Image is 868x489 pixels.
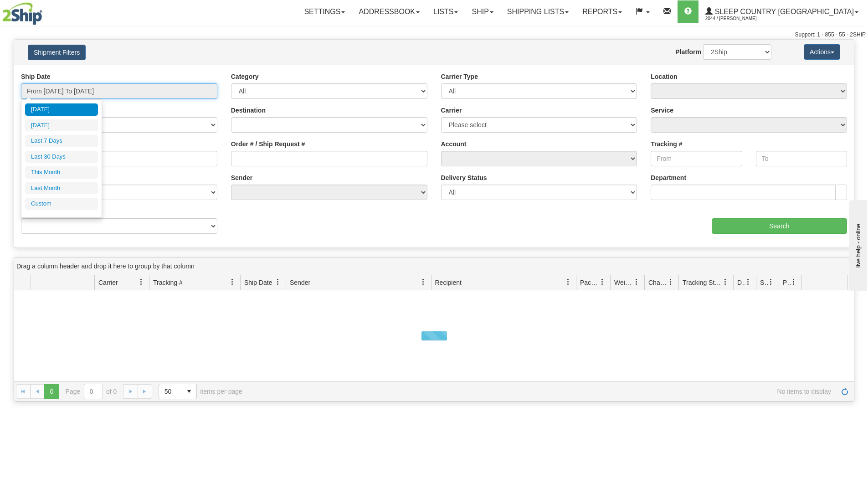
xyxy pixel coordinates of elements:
a: Packages filter column settings [595,274,610,290]
div: Support: 1 - 855 - 55 - 2SHIP [2,31,866,39]
label: Service [651,106,673,115]
a: Ship Date filter column settings [270,274,286,290]
a: Pickup Status filter column settings [786,274,801,290]
span: Page sizes drop down [159,384,197,399]
span: items per page [159,384,242,399]
span: Pickup Status [783,278,791,287]
span: Shipment Issues [760,278,768,287]
span: Page 0 [44,384,59,399]
div: live help - online [7,8,84,15]
a: Reports [575,0,629,23]
span: select [182,384,196,399]
a: Sleep Country [GEOGRAPHIC_DATA] 2044 / [PERSON_NAME] [699,0,865,23]
span: Packages [580,278,599,287]
a: Tracking # filter column settings [225,274,240,290]
label: Ship Date [21,72,51,81]
a: Recipient filter column settings [560,274,576,290]
li: Last 30 Days [25,151,98,163]
button: Actions [804,44,840,60]
label: Location [651,72,677,81]
button: Shipment Filters [28,45,86,60]
span: Ship Date [244,278,272,287]
span: Recipient [435,278,462,287]
span: Carrier [98,278,118,287]
span: No items to display [255,388,831,395]
li: [DATE] [25,119,98,132]
span: Sleep Country [GEOGRAPHIC_DATA] [713,8,854,15]
label: Account [441,139,467,149]
span: Tracking Status [683,278,722,287]
li: Custom [25,198,98,210]
span: 50 [164,387,176,396]
a: Sender filter column settings [416,274,431,290]
a: Addressbook [352,0,426,23]
li: Last 7 Days [25,135,98,147]
a: Ship [465,0,500,23]
div: grid grouping header [14,257,854,275]
label: Carrier [441,106,462,115]
a: Shipment Issues filter column settings [763,274,779,290]
a: Refresh [837,384,852,399]
label: Sender [231,173,252,182]
iframe: chat widget [847,198,867,291]
a: Charge filter column settings [663,274,678,290]
li: Last Month [25,182,98,195]
li: This Month [25,166,98,179]
label: Platform [675,47,701,57]
span: Tracking # [153,278,183,287]
label: Order # / Ship Request # [231,139,305,149]
span: Weight [614,278,633,287]
a: Lists [426,0,465,23]
a: Tracking Status filter column settings [718,274,733,290]
a: Carrier filter column settings [134,274,149,290]
span: Charge [648,278,668,287]
span: Sender [290,278,310,287]
a: Shipping lists [500,0,575,23]
input: From [651,151,742,166]
img: logo2044.jpg [2,2,42,25]
label: Tracking # [651,139,682,149]
label: Category [231,72,259,81]
input: Search [712,218,847,234]
label: Carrier Type [441,72,478,81]
a: Delivery Status filter column settings [740,274,756,290]
li: [DATE] [25,103,98,116]
a: Settings [297,0,352,23]
a: Weight filter column settings [629,274,644,290]
label: Department [651,173,686,182]
span: Delivery Status [737,278,745,287]
label: Destination [231,106,266,115]
span: Page of 0 [66,384,117,399]
label: Delivery Status [441,173,487,182]
input: To [756,151,847,166]
span: 2044 / [PERSON_NAME] [705,14,774,23]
